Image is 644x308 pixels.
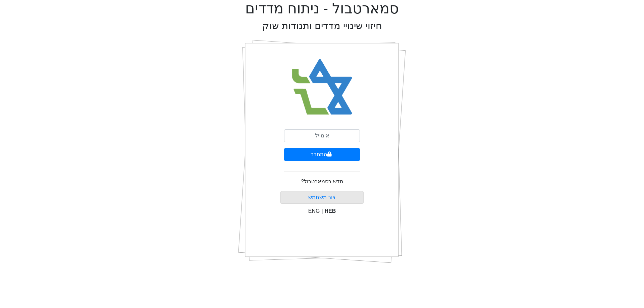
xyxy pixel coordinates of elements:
[286,50,359,124] img: Smart Bull
[262,20,382,32] h2: חיזוי שינויי מדדים ותנודות שוק
[301,178,343,186] p: חדש בסמארטבול?
[308,194,336,200] a: צור משתמש
[308,208,320,214] span: ENG
[280,191,364,204] button: צור משתמש
[284,129,360,142] input: אימייל
[321,208,323,214] span: |
[284,148,360,161] button: התחבר
[325,208,336,214] span: HEB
